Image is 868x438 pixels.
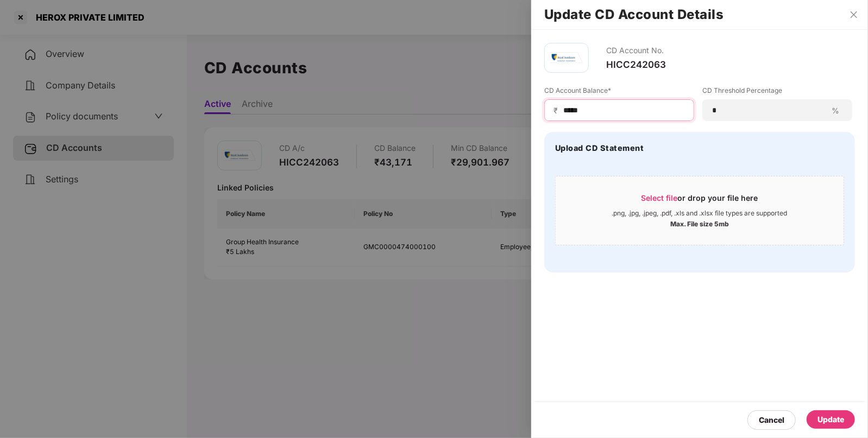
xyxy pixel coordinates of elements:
span: ₹ [553,105,562,116]
div: Max. File size 5mb [670,218,729,228]
label: CD Account Balance* [544,86,694,99]
span: Select fileor drop your file here.png, .jpg, .jpeg, .pdf, .xls and .xlsx file types are supported... [556,185,844,237]
h2: Update CD Account Details [544,9,855,21]
img: rsi.png [550,52,583,64]
div: .png, .jpg, .jpeg, .pdf, .xls and .xlsx file types are supported [612,209,788,218]
div: Update [817,414,844,426]
div: or drop your file here [641,193,758,209]
div: CD Account No. [606,43,666,59]
span: Select file [641,193,678,202]
div: HICC242063 [606,59,666,71]
button: Close [846,10,861,20]
span: % [827,105,844,116]
h4: Upload CD Statement [555,143,644,154]
span: close [850,10,858,19]
label: CD Threshold Percentage [702,86,852,99]
div: Cancel [759,414,784,426]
